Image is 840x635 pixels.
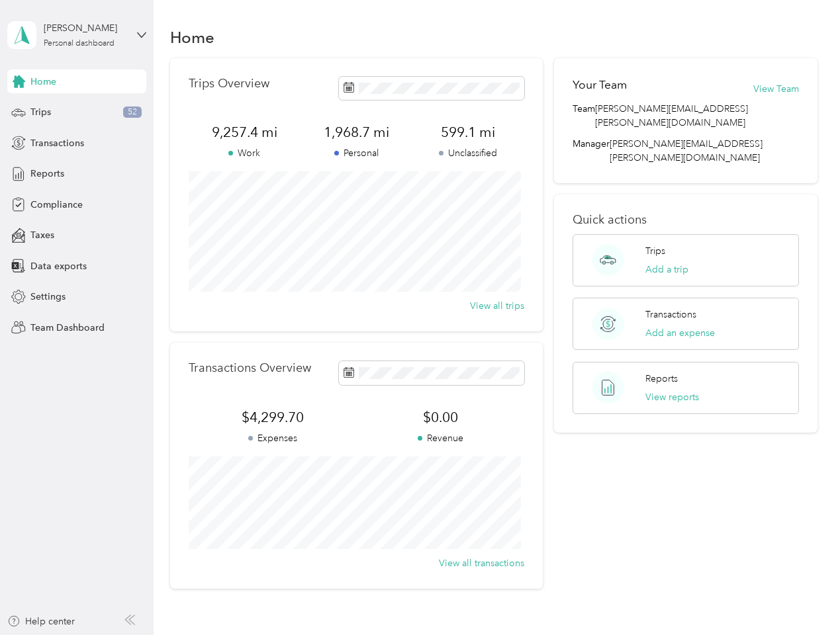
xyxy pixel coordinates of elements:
h2: Your Team [573,77,627,93]
span: $0.00 [356,408,524,427]
p: Trips Overview [189,77,269,91]
span: [PERSON_NAME][EMAIL_ADDRESS][PERSON_NAME][DOMAIN_NAME] [610,138,763,163]
button: Add a trip [645,263,688,276]
p: Transactions [645,308,696,321]
span: Reports [30,167,64,181]
p: Personal [301,146,412,160]
button: View all transactions [439,556,524,570]
button: Add an expense [645,326,715,340]
span: $4,299.70 [189,408,357,427]
span: 1,968.7 mi [301,123,412,142]
p: Trips [645,244,665,258]
span: Data exports [30,259,87,273]
div: [PERSON_NAME] [44,21,126,35]
span: [PERSON_NAME][EMAIL_ADDRESS][PERSON_NAME][DOMAIN_NAME] [595,102,798,130]
p: Unclassified [412,146,524,160]
p: Work [189,146,301,160]
span: Team Dashboard [30,321,105,335]
span: 599.1 mi [412,123,524,142]
div: Personal dashboard [44,40,115,48]
h1: Home [170,30,214,44]
button: View all trips [470,299,524,313]
span: Manager [573,137,610,165]
span: 52 [123,106,142,118]
p: Quick actions [573,213,798,227]
p: Revenue [356,431,524,445]
span: Transactions [30,136,84,150]
button: Help center [7,614,75,628]
span: Trips [30,105,51,119]
p: Transactions Overview [189,361,311,375]
span: Settings [30,290,66,304]
p: Reports [645,372,678,386]
span: 9,257.4 mi [189,123,301,142]
button: View reports [645,390,699,404]
button: View Team [753,82,799,96]
p: Expenses [189,431,357,445]
span: Taxes [30,228,54,242]
span: Team [573,102,595,130]
span: Compliance [30,198,83,212]
span: Home [30,75,56,89]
